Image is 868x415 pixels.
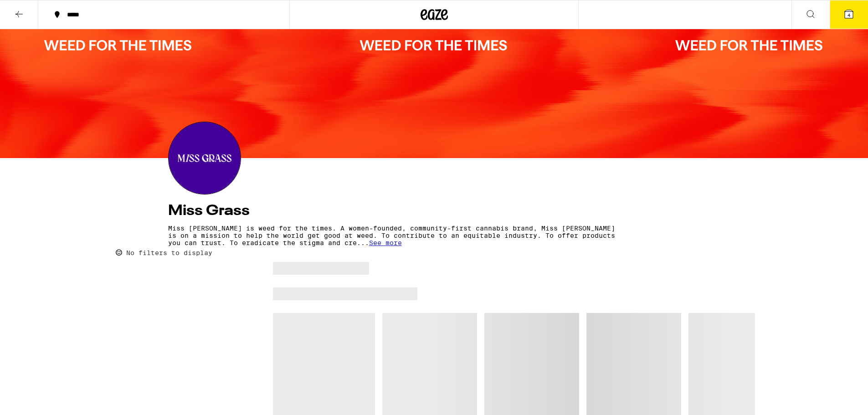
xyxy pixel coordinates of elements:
[169,122,241,194] img: Miss Grass logo
[847,12,850,18] span: 4
[168,225,620,246] p: Miss [PERSON_NAME] is weed for the times. A women-founded, community-first cannabis brand, Miss [...
[126,249,212,256] p: No filters to display
[830,0,868,29] button: 4
[168,204,700,218] h4: Miss Grass
[369,239,402,246] span: See more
